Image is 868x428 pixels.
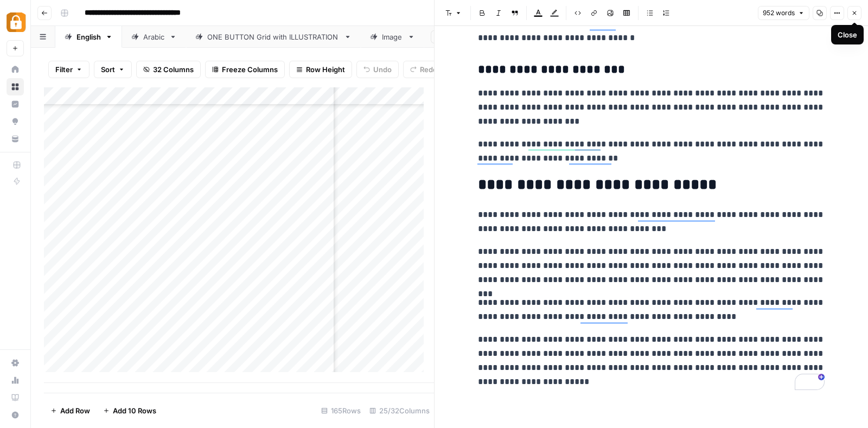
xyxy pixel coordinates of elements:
button: Freeze Columns [205,61,285,78]
div: Image [382,31,403,42]
span: 952 words [763,8,795,18]
button: Sort [94,61,132,78]
button: Undo [356,61,399,78]
div: 165 Rows [317,402,365,419]
img: Adzz Logo [7,12,26,32]
button: Add Row [44,402,97,419]
a: English [55,26,122,48]
button: Workspace: Adzz [7,9,24,36]
div: ONE BUTTON Grid with ILLUSTRATION [207,31,340,42]
a: Settings [7,354,24,372]
a: Usage [7,372,24,389]
a: Learning Hub [7,389,24,406]
button: Redo [403,61,444,78]
a: Opportunities [7,113,24,130]
div: 25/32 Columns [365,402,434,419]
div: Close [838,29,857,40]
button: Row Height [289,61,352,78]
button: 952 words [758,6,809,20]
button: Help + Support [7,406,24,424]
div: English [76,31,101,42]
span: Sort [101,64,115,75]
a: Arabic [122,26,186,48]
button: Filter [48,61,90,78]
span: Row Height [306,64,345,75]
span: Redo [420,64,437,75]
a: Browse [7,78,24,95]
span: 32 Columns [153,64,194,75]
button: Add 10 Rows [97,402,163,419]
a: Insights [7,95,24,113]
span: Undo [373,64,392,75]
a: Image [361,26,424,48]
a: Home [7,61,24,78]
span: Add Row [60,405,90,416]
a: ONE BUTTON Grid with ILLUSTRATION [186,26,361,48]
button: 32 Columns [136,61,201,78]
span: Filter [55,64,73,75]
a: Your Data [7,130,24,148]
span: Freeze Columns [222,64,278,75]
div: Arabic [143,31,165,42]
span: Add 10 Rows [113,405,156,416]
